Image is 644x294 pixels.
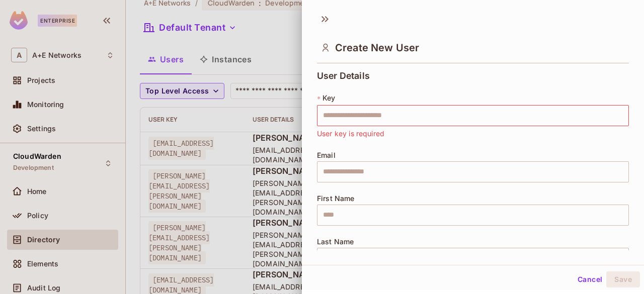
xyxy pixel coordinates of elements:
[317,151,336,159] span: Email
[317,194,355,203] span: First Name
[323,94,335,102] span: Key
[317,71,370,81] span: User Details
[606,271,640,287] button: Save
[574,271,606,287] button: Cancel
[317,238,354,246] span: Last Name
[335,42,419,54] span: Create New User
[317,128,384,139] span: User key is required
